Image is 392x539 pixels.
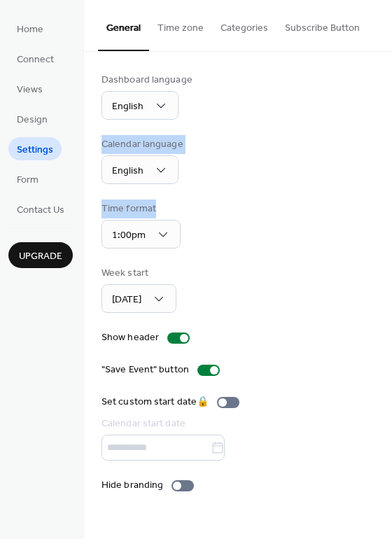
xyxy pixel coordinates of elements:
[112,226,146,245] span: 1:00pm
[17,22,43,37] span: Home
[112,162,143,181] span: English
[101,137,183,152] div: Calendar language
[8,17,52,40] a: Home
[17,113,48,127] span: Design
[101,330,159,345] div: Show header
[8,137,62,160] a: Settings
[17,173,38,188] span: Form
[101,73,192,87] div: Dashboard language
[8,77,51,100] a: Views
[8,242,73,268] button: Upgrade
[8,47,62,70] a: Connect
[101,202,178,216] div: Time format
[8,167,47,190] a: Form
[112,97,143,116] span: English
[101,478,163,493] div: Hide branding
[112,290,141,309] span: [DATE]
[17,83,43,97] span: Views
[17,143,53,157] span: Settings
[17,203,64,218] span: Contact Us
[19,249,62,264] span: Upgrade
[101,363,189,377] div: "Save Event" button
[17,52,54,67] span: Connect
[8,107,56,130] a: Design
[101,266,174,281] div: Week start
[8,197,73,220] a: Contact Us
